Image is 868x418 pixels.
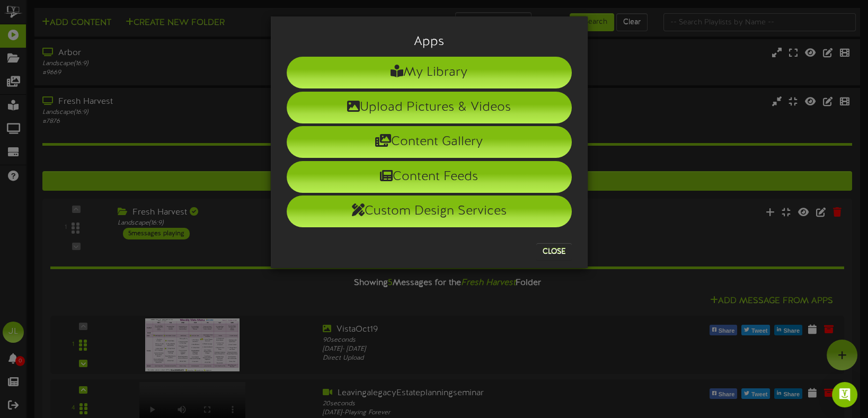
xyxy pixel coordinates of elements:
li: My Library [287,57,572,88]
li: Custom Design Services [287,195,572,227]
li: Content Feeds [287,161,572,193]
li: Content Gallery [287,126,572,158]
button: Close [536,243,572,260]
h3: Apps [287,35,572,49]
li: Upload Pictures & Videos [287,92,572,123]
div: Open Intercom Messenger [832,382,857,407]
